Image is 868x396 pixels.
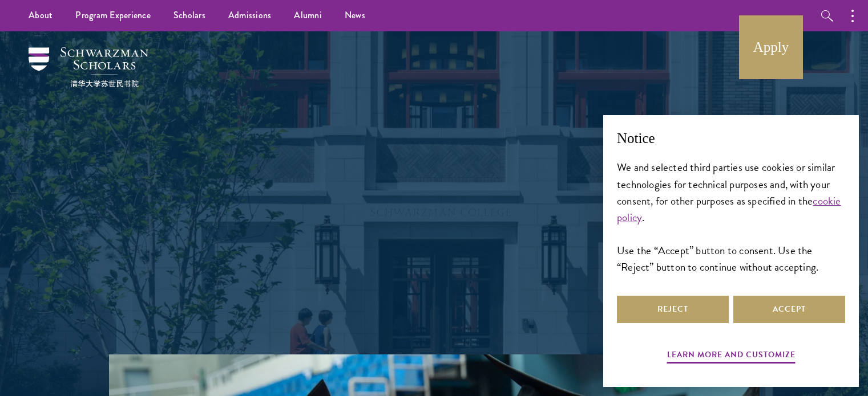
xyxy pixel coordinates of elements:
[733,296,845,323] button: Accept
[29,47,148,87] img: Schwarzman Scholars
[667,348,796,365] button: Learn more and customize
[739,15,803,79] a: Apply
[617,193,841,226] a: cookie policy
[617,296,729,323] button: Reject
[617,159,845,275] div: We and selected third parties use cookies or similar technologies for technical purposes and, wit...
[617,129,845,148] h2: Notice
